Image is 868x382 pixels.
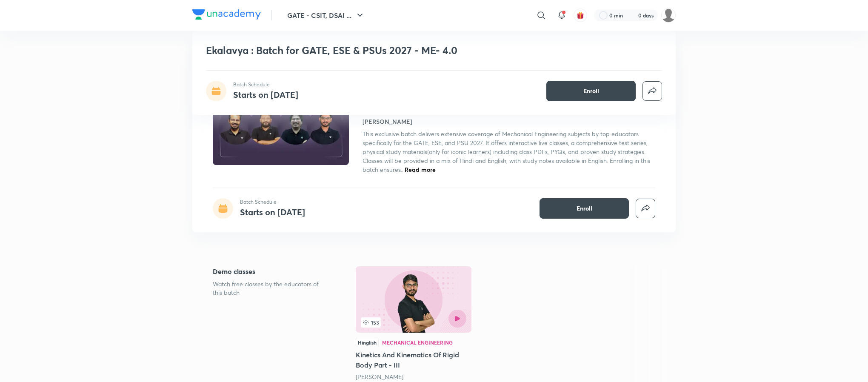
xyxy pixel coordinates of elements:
[583,87,599,95] span: Enroll
[363,130,650,174] span: This exclusive batch delivers extensive coverage of Mechanical Engineering subjects by top educat...
[282,7,370,24] button: GATE - CSIT, DSAI ...
[356,350,471,370] h5: Kinetics And Kinematics Of Rigid Body Part - III
[661,8,676,23] img: Rajalakshmi
[206,44,539,57] h1: Ekalavya : Batch for GATE, ESE & PSUs 2027 - ME- 4.0
[405,165,436,174] span: Read more
[363,117,412,126] h4: [PERSON_NAME]
[574,9,587,22] button: avatar
[240,206,305,218] h4: Starts on [DATE]
[211,88,350,166] img: Thumbnail
[192,9,261,22] a: Company Logo
[577,204,592,213] span: Enroll
[382,340,453,345] div: Mechanical Engineering
[192,9,261,20] img: Company Logo
[540,198,629,219] button: Enroll
[546,81,636,101] button: Enroll
[356,373,403,381] a: [PERSON_NAME]
[233,89,298,100] h4: Starts on [DATE]
[240,198,305,206] p: Batch Schedule
[577,11,584,19] img: avatar
[628,11,637,20] img: streak
[213,266,328,277] h5: Demo classes
[356,338,379,347] div: Hinglish
[213,280,328,297] p: Watch free classes by the educators of this batch
[233,81,298,88] p: Batch Schedule
[356,373,471,381] div: Deepraj Chandrakar
[361,317,381,328] span: 153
